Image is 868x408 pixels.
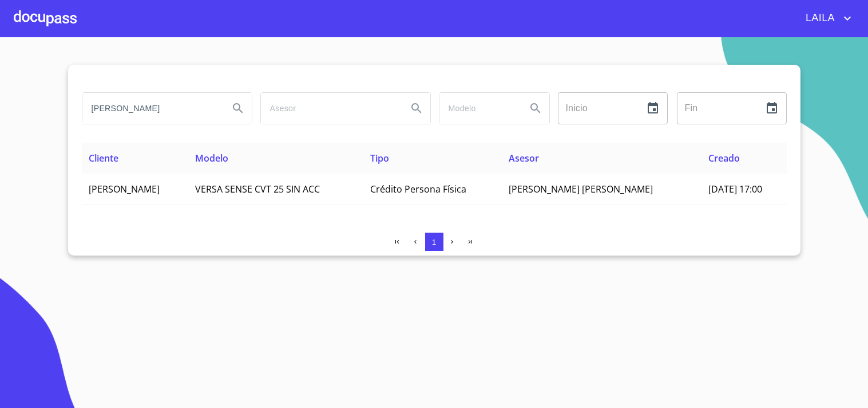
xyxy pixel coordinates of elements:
[797,9,854,28] button: account of current user
[89,152,118,164] span: Cliente
[89,183,160,195] span: [PERSON_NAME]
[432,238,436,246] span: 1
[224,95,252,122] button: Search
[708,183,762,195] span: [DATE] 17:00
[370,152,389,164] span: Tipo
[370,183,466,195] span: Crédito Persona Física
[509,183,653,195] span: [PERSON_NAME] [PERSON_NAME]
[403,95,430,122] button: Search
[82,93,220,124] input: search
[425,233,443,251] button: 1
[439,93,517,124] input: search
[195,152,228,164] span: Modelo
[195,183,320,195] span: VERSA SENSE CVT 25 SIN ACC
[708,152,740,164] span: Creado
[509,152,539,164] span: Asesor
[797,9,841,28] span: LAILA
[261,93,398,124] input: search
[522,95,549,122] button: Search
